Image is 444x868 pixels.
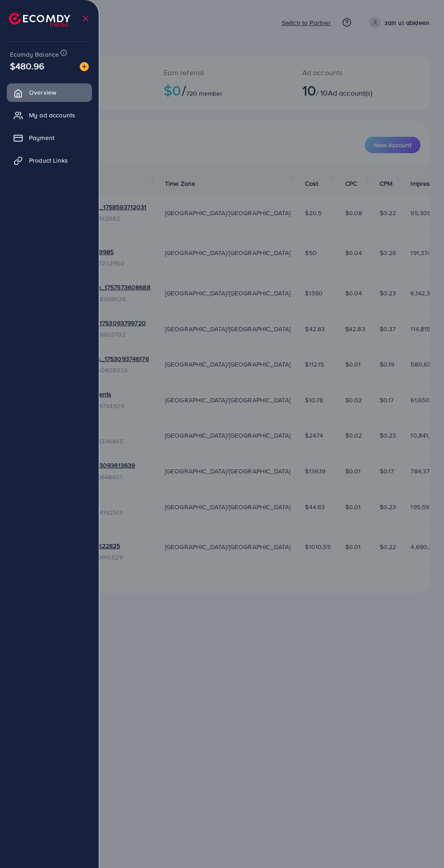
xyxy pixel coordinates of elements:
[80,62,89,71] img: image
[9,13,70,27] img: logo
[29,156,68,165] span: Product Links
[10,59,44,72] span: $480.96
[7,129,92,147] a: Payment
[10,50,59,59] span: Ecomdy Balance
[29,111,75,120] span: My ad accounts
[29,88,56,97] span: Overview
[405,827,437,861] iframe: Chat
[29,133,54,142] span: Payment
[7,106,92,124] a: My ad accounts
[7,151,92,169] a: Product Links
[7,83,92,101] a: Overview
